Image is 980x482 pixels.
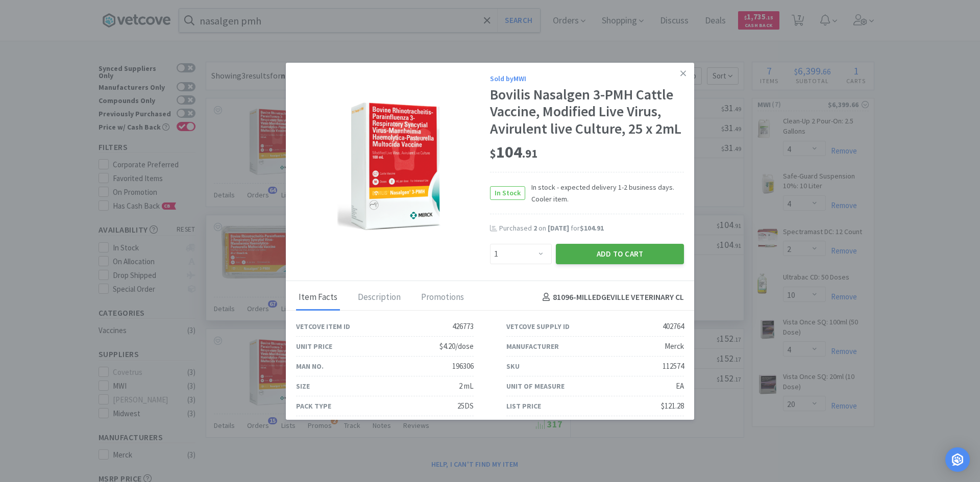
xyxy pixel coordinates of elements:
[538,291,684,304] h4: 81096 - MILLEDGEVILLE VETERINARY CL
[499,223,684,234] div: Purchased on for
[452,320,474,333] div: 426773
[296,380,310,392] div: Size
[533,223,537,233] span: 2
[296,361,324,372] div: Man No.
[490,142,537,162] span: 104
[506,400,541,412] div: List Price
[490,86,684,138] div: Bovilis Nasalgen 3-PMH Cattle Vaccine, Modified Live Virus, Avirulent live Culture, 25 x 2mL
[676,380,684,392] div: EA
[296,341,332,352] div: Unit Price
[548,223,569,233] span: [DATE]
[296,321,350,332] div: Vetcove Item ID
[945,447,970,472] div: Open Intercom Messenger
[457,400,474,412] div: 25DS
[491,187,525,199] span: In Stock
[296,285,340,311] div: Item Facts
[439,340,474,352] div: $4.20/dose
[580,223,604,233] span: $104.91
[556,244,684,264] button: Add to Cart
[459,380,474,392] div: 2 mL
[525,182,684,205] span: In stock - expected delivery 1-2 business days. Cooler item.
[337,102,449,235] img: 91389ab0559e4feebc059d125ff48e38_402764.png
[522,146,537,161] span: . 91
[663,360,684,372] div: 112574
[452,360,474,372] div: 196306
[665,340,684,352] div: Merck
[663,320,684,333] div: 402764
[506,321,570,332] div: Vetcove Supply ID
[506,361,520,372] div: SKU
[296,400,331,412] div: Pack Type
[661,400,684,412] div: $121.28
[506,341,559,352] div: Manufacturer
[490,146,496,161] span: $
[355,285,403,311] div: Description
[506,380,565,392] div: Unit of Measure
[419,285,467,311] div: Promotions
[490,73,684,84] div: Sold by MWI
